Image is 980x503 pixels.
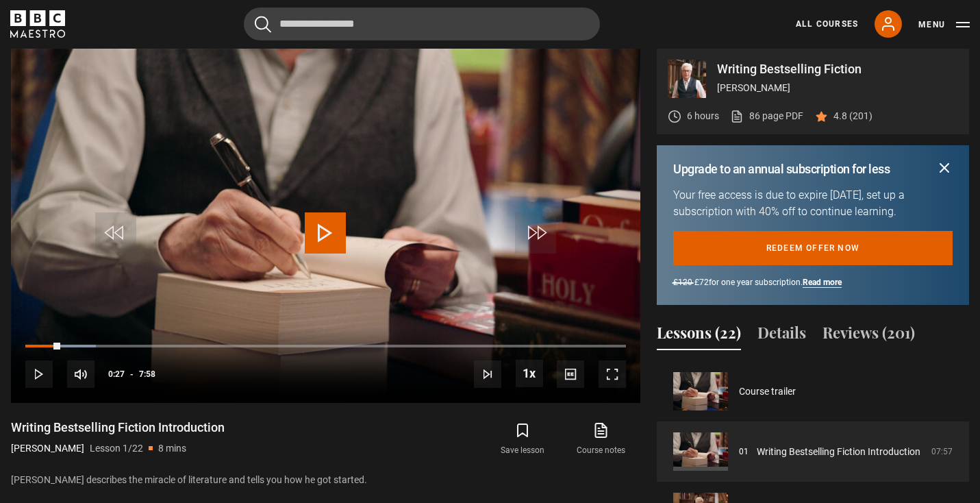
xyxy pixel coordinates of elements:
[11,473,640,487] p: [PERSON_NAME] describes the miracle of literature and tells you how he got started.
[673,231,953,265] a: Redeem offer now
[730,109,803,123] a: 86 page PDF
[694,278,709,287] span: £72
[687,109,719,123] p: 6 hours
[25,345,626,347] div: Progress Bar
[822,321,915,350] button: Reviews (201)
[599,360,626,388] button: Fullscreen
[918,18,970,32] button: Toggle navigation
[130,369,134,379] span: -
[757,321,806,350] button: Details
[67,360,95,388] button: Mute
[673,276,953,289] p: for one year subscription.
[673,187,953,220] p: Your free access is due to expire [DATE], set up a subscription with 40% off to continue learning.
[657,321,741,350] button: Lessons (22)
[11,419,225,436] h1: Writing Bestselling Fiction Introduction
[255,16,271,33] button: Submit the search query
[108,362,125,387] span: 0:27
[673,278,692,287] span: £120
[516,360,543,387] button: Playback Rate
[483,419,562,459] button: Save lesson
[139,362,155,387] span: 7:58
[474,360,501,388] button: Next Lesson
[158,441,186,456] p: 8 mins
[11,49,640,403] video-js: Video Player
[90,441,143,456] p: Lesson 1/22
[10,10,65,38] svg: BBC Maestro
[833,109,872,123] p: 4.8 (201)
[25,360,53,388] button: Play
[757,445,920,459] a: Writing Bestselling Fiction Introduction
[562,419,640,459] a: Course notes
[717,81,958,95] p: [PERSON_NAME]
[803,278,842,288] a: Read more
[11,441,84,456] p: [PERSON_NAME]
[717,63,958,75] p: Writing Bestselling Fiction
[739,384,796,399] a: Course trailer
[557,360,584,388] button: Captions
[244,8,600,40] input: Search
[673,162,890,176] h2: Upgrade to an annual subscription for less
[796,18,858,30] a: All Courses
